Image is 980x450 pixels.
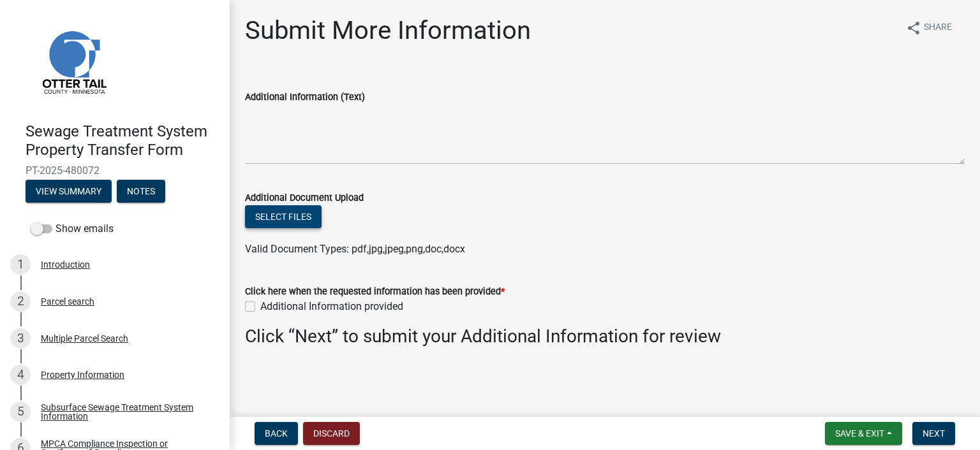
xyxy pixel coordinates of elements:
[924,20,952,36] span: Share
[31,221,114,236] label: Show emails
[41,403,209,421] div: Subsurface Sewage Treatment System Information
[10,402,31,422] div: 5
[245,194,364,203] label: Additional Document Upload
[10,328,31,349] div: 3
[41,334,128,343] div: Multiple Parcel Search
[906,20,921,36] i: share
[255,422,298,445] button: Back
[303,422,360,445] button: Discard
[26,187,112,197] wm-modal-confirm: Summary
[26,164,204,177] span: PT-2025-480072
[41,297,94,306] div: Parcel search
[260,299,403,314] label: Additional Information provided
[117,187,165,197] wm-modal-confirm: Notes
[245,287,505,296] label: Click here when the requested information has been provided
[245,205,322,228] button: Select files
[10,291,31,312] div: 2
[10,365,31,385] div: 4
[245,93,365,102] label: Additional Information (Text)
[10,254,31,275] div: 1
[835,428,884,439] span: Save & Exit
[117,180,165,203] button: Notes
[26,13,121,109] img: Otter Tail County, Minnesota
[26,122,219,159] h4: Sewage Treatment System Property Transfer Form
[923,428,945,439] span: Next
[26,180,112,203] button: View Summary
[265,428,288,439] span: Back
[896,15,962,40] button: shareShare
[245,243,465,255] span: Valid Document Types: pdf,jpg,jpeg,png,doc,docx
[825,422,902,445] button: Save & Exit
[245,15,531,46] h1: Submit More Information
[41,370,124,379] div: Property Information
[41,260,90,269] div: Introduction
[245,326,965,347] h3: Click “Next” to submit your Additional Information for review
[912,422,955,445] button: Next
